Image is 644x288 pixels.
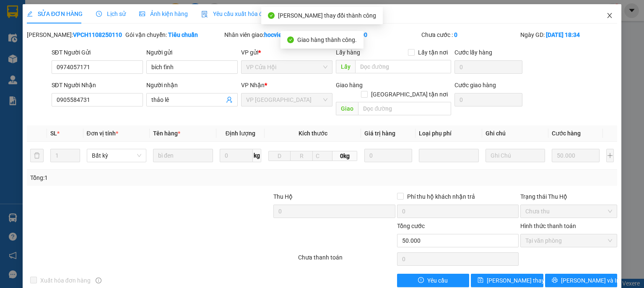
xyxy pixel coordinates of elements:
[290,151,313,161] input: R
[421,30,518,39] div: Chưa cước :
[50,130,57,137] span: SL
[598,4,621,28] button: Close
[226,130,255,137] span: Định lượng
[487,276,554,285] span: [PERSON_NAME] thay đổi
[26,61,68,79] strong: PHIẾU GỬI HÀNG
[415,125,482,142] th: Loại phụ phí
[520,30,617,39] div: Ngày GD:
[546,31,580,38] b: [DATE] 18:34
[21,8,74,26] strong: HÃNG XE HẢI HOÀNG GIA
[96,10,126,17] span: Lịch sử
[323,30,420,39] div: Cước rồi :
[299,130,327,137] span: Kích thước
[287,36,294,43] span: check-circle
[478,277,483,284] span: save
[92,149,142,162] span: Bất kỳ
[139,10,188,17] span: Ảnh kiện hàng
[397,274,470,287] button: exclamation-circleYêu cầu
[96,11,102,17] span: clock-circle
[253,149,261,162] span: kg
[27,10,83,17] span: SỬA ĐƠN HÀNG
[486,149,545,162] input: Ghi Chú
[552,130,581,137] span: Cước hàng
[454,31,457,38] b: 0
[525,205,612,218] span: Chưa thu
[30,149,44,162] button: delete
[454,82,496,88] label: Cước giao hàng
[168,31,198,38] b: Tiêu chuẩn
[226,96,233,103] span: user-add
[153,130,180,137] span: Tên hàng
[404,192,478,201] span: Phí thu hộ khách nhận trả
[87,130,118,137] span: Đơn vị tính
[397,223,425,229] span: Tổng cước
[153,149,213,162] input: VD: Bàn, Ghế
[336,49,360,56] span: Lấy hàng
[415,48,451,57] span: Lấy tận nơi
[241,48,332,57] div: VP gửi
[427,276,448,285] span: Yêu cầu
[73,31,122,38] b: VPCH1108250110
[364,130,395,137] span: Giá trị hàng
[418,277,424,284] span: exclamation-circle
[525,234,612,247] span: Tại văn phòng
[37,276,94,285] span: Xuất hóa đơn hàng
[355,60,451,73] input: Dọc đường
[520,223,576,229] label: Hình thức thanh toán
[96,278,101,283] span: info-circle
[336,60,355,73] span: Lấy
[520,192,617,201] div: Trạng thái Thu Hộ
[606,149,614,162] button: plus
[482,125,549,142] th: Ghi chú
[454,93,522,106] input: Cước giao hàng
[606,12,613,19] span: close
[454,60,522,74] input: Cước lấy hàng
[332,151,357,161] span: 0kg
[246,93,327,106] span: VP Đà Nẵng
[297,36,357,43] span: Giao hàng thành công.
[312,151,332,161] input: C
[364,149,412,162] input: 0
[27,11,33,17] span: edit
[52,48,143,57] div: SĐT Người Gửi
[297,253,396,267] div: Chưa thanh toán
[241,82,265,88] span: VP Nhận
[268,151,291,161] input: D
[201,10,290,17] span: Yêu cầu xuất hóa đơn điện tử
[264,31,303,38] b: hocviecdn.hhg
[146,80,238,90] div: Người nhận
[273,193,293,200] span: Thu Hộ
[27,30,124,39] div: [PERSON_NAME]:
[561,276,620,285] span: [PERSON_NAME] và In
[146,48,238,57] div: Người gửi
[52,80,143,90] div: SĐT Người Nhận
[30,173,249,182] div: Tổng: 1
[336,102,358,115] span: Giao
[4,35,14,76] img: logo
[278,12,376,19] span: [PERSON_NAME] thay đổi thành công
[545,274,618,287] button: printer[PERSON_NAME] và In
[246,61,327,73] span: VP Cửa Hội
[336,82,363,88] span: Giao hàng
[368,90,451,99] span: [GEOGRAPHIC_DATA] tận nơi
[201,11,208,18] img: icon
[358,102,451,115] input: Dọc đường
[552,149,600,162] input: 0
[125,30,222,39] div: Gói vận chuyển:
[471,274,543,287] button: save[PERSON_NAME] thay đổi
[454,49,492,56] label: Cước lấy hàng
[224,30,321,39] div: Nhân viên giao:
[16,28,76,50] span: 42 [PERSON_NAME] - Vinh - [GEOGRAPHIC_DATA]
[552,277,558,284] span: printer
[139,11,145,17] span: picture
[268,12,275,19] span: check-circle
